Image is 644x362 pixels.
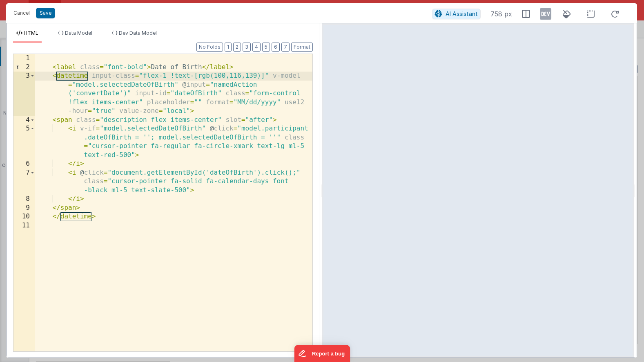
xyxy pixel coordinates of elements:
div: 10 [13,212,35,221]
div: 1 [13,54,35,63]
button: Cancel [9,7,34,19]
button: 4 [252,43,261,52]
button: 2 [233,43,241,52]
span: 758 px [490,9,512,19]
div: 9 [13,204,35,213]
iframe: Marker.io feedback button [294,345,350,362]
button: Save [36,8,55,18]
button: 1 [225,43,232,52]
div: 7 [13,169,35,195]
button: 6 [272,43,280,52]
div: 3 [13,72,35,116]
div: 11 [13,221,35,230]
div: 6 [13,160,35,169]
div: 4 [13,116,35,125]
span: AI Assistant [446,10,478,17]
span: HTML [24,30,38,36]
button: No Folds [196,43,223,52]
button: 7 [281,43,290,52]
button: 5 [262,43,270,52]
button: 3 [243,43,251,52]
div: 5 [13,124,35,160]
span: Data Model [65,30,92,36]
div: 2 [13,63,35,72]
button: Format [291,43,313,52]
button: AI Assistant [432,9,481,19]
span: Dev Data Model [119,30,157,36]
div: 8 [13,195,35,204]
